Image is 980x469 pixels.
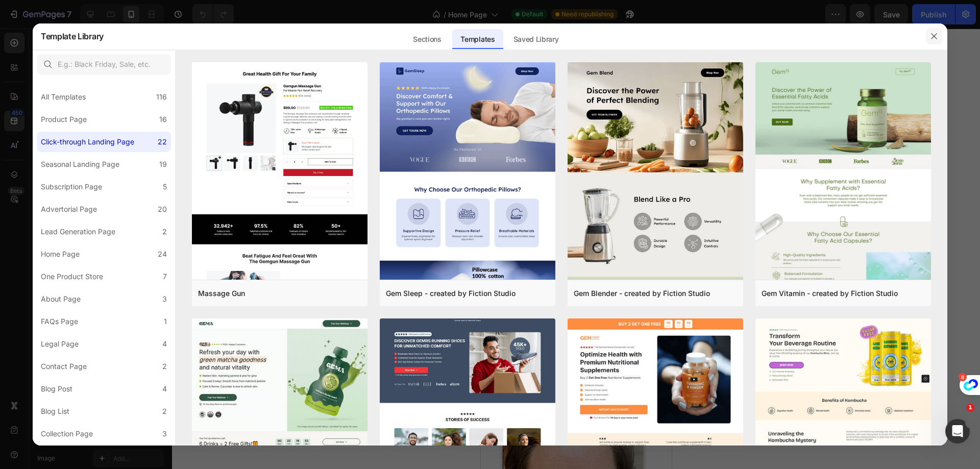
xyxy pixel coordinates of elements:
[41,405,69,417] div: Blog List
[198,287,245,300] div: Massage Gun
[505,29,567,50] div: Saved Library
[386,287,516,300] div: Gem Sleep - created by Fiction Studio
[162,383,167,395] div: 4
[41,136,134,148] div: Click-through Landing Page
[41,315,78,328] div: FAQs Page
[41,338,79,350] div: Legal Page
[452,29,503,50] div: Templates
[162,226,167,238] div: 2
[159,158,167,170] div: 19
[41,360,87,373] div: Contact Page
[966,404,974,412] span: 1
[150,236,220,262] img: gempages_432750572815254551-a62c7382-44b5-4b8a-b2af-4bef057d11ea.svg
[41,428,93,440] div: Collection Page
[41,293,81,305] div: About Page
[41,113,87,126] div: Product Page
[156,91,167,103] div: 116
[405,29,449,50] div: Sections
[41,383,72,395] div: Blog Post
[41,158,119,170] div: Seasonal Landing Page
[162,405,167,417] div: 2
[41,270,103,283] div: One Product Store
[8,150,183,163] h2: As Featured In :
[41,23,104,50] h2: Template Library
[41,203,97,215] div: Advertorial Page
[574,287,710,300] div: Gem Blender - created by Fiction Studio
[13,136,41,145] div: Heading
[163,181,167,193] div: 5
[162,360,167,373] div: 2
[164,315,167,328] div: 1
[37,54,171,75] input: E.g.: Black Friday, Sale, etc.
[158,136,167,148] div: 22
[51,5,94,15] span: Mobile ( 374 px)
[158,248,167,260] div: 24
[41,248,80,260] div: Home Page
[162,293,167,305] div: 3
[1,181,182,225] p: "The professional grade is the perfect addition to any at-home skincare routine"
[41,181,102,193] div: Subscription Page
[158,203,167,215] div: 20
[159,113,167,126] div: 16
[162,428,167,440] div: 3
[9,315,182,332] span: from people just like you
[945,419,970,443] iframe: Intercom live chat
[41,91,86,103] div: All Templates
[162,338,167,350] div: 4
[163,270,167,283] div: 7
[75,236,145,262] img: gempages_432750572815254551-4e3559be-fbfe-4d35-86c8-eef45ac852d3.svg
[762,287,898,300] div: Gem Vitamin - created by Fiction Studio
[29,296,162,313] span: skin reborn stories
[41,226,115,238] div: Lead Generation Page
